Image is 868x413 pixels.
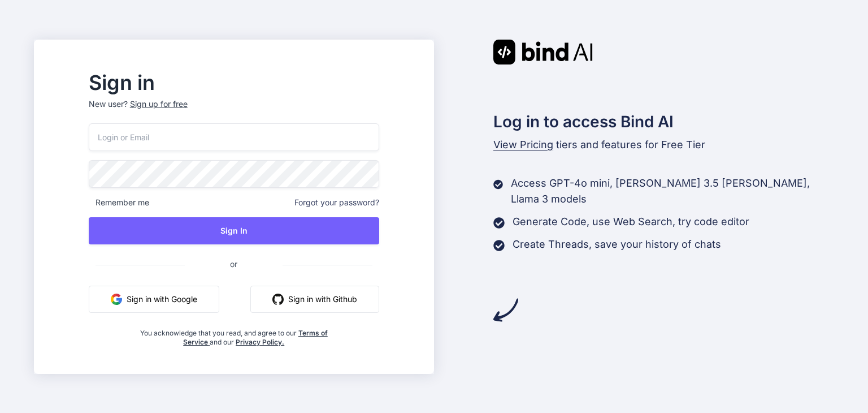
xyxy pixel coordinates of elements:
div: Sign up for free [130,98,188,110]
span: View Pricing [493,139,553,150]
img: google [111,294,122,305]
h2: Sign in [89,74,379,92]
button: Sign in with Google [89,286,219,313]
p: tiers and features for Free Tier [493,137,835,153]
span: Forgot your password? [294,197,379,208]
a: Privacy Policy. [236,338,284,346]
button: Sign in with Github [250,286,379,313]
p: Generate Code, use Web Search, try code editor [513,214,749,230]
p: Create Threads, save your history of chats [513,236,721,252]
p: Access GPT-4o mini, [PERSON_NAME] 3.5 [PERSON_NAME], Llama 3 models [511,175,834,207]
span: or [185,250,283,278]
a: Terms of Service [183,329,328,346]
img: github [272,294,284,305]
p: New user? [89,98,379,123]
img: arrow [493,298,518,322]
button: Sign In [89,217,379,244]
span: Remember me [89,197,149,208]
div: You acknowledge that you read, and agree to our and our [137,322,331,347]
img: Bind AI logo [493,40,593,64]
input: Login or Email [89,123,379,151]
h2: Log in to access Bind AI [493,110,835,134]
